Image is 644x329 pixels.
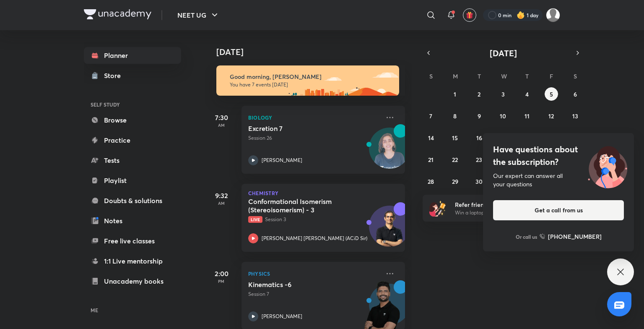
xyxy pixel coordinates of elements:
abbr: September 28, 2025 [428,178,434,185]
abbr: September 4, 2025 [525,90,529,98]
button: September 3, 2025 [496,87,510,101]
abbr: September 5, 2025 [550,90,553,98]
button: September 30, 2025 [473,175,486,188]
abbr: September 2, 2025 [478,90,480,98]
button: September 2, 2025 [473,87,486,101]
button: September 21, 2025 [424,153,438,166]
p: Or call us [516,233,537,240]
button: NEET UG [172,7,225,23]
abbr: September 7, 2025 [429,112,432,120]
button: September 4, 2025 [520,87,534,101]
button: September 7, 2025 [424,109,438,123]
abbr: September 23, 2025 [476,156,482,164]
p: Session 7 [248,290,380,298]
button: September 19, 2025 [545,131,558,144]
h5: 9:32 [205,191,238,201]
button: September 20, 2025 [569,131,582,144]
button: September 10, 2025 [496,109,510,123]
abbr: Wednesday [501,72,507,80]
abbr: Friday [550,72,553,80]
h6: Good morning, [PERSON_NAME] [230,73,392,81]
span: [DATE] [490,47,517,59]
button: avatar [463,8,476,22]
button: [DATE] [434,47,572,59]
a: Notes [84,212,181,229]
button: September 23, 2025 [473,153,486,166]
p: [PERSON_NAME] [262,157,302,164]
button: September 6, 2025 [569,87,582,101]
h6: [PHONE_NUMBER] [548,232,602,241]
a: Free live classes [84,232,181,249]
abbr: September 12, 2025 [548,112,554,120]
abbr: Tuesday [478,72,481,80]
h6: ME [84,303,181,317]
h5: Conformational Isomerism (Stereoisomerism) - 3 [248,197,353,214]
h5: 7:30 [205,112,238,123]
img: streak [517,11,525,19]
a: Playlist [84,172,181,189]
p: Biology [248,112,380,123]
a: Tests [84,152,181,169]
button: September 11, 2025 [520,109,534,123]
button: September 8, 2025 [448,109,462,123]
img: referral [429,200,446,217]
a: Planner [84,47,181,64]
p: [PERSON_NAME] [262,313,302,320]
p: AM [205,201,238,206]
p: Session 3 [248,216,380,223]
abbr: September 16, 2025 [476,134,482,142]
img: Company Logo [84,9,151,19]
button: September 1, 2025 [448,87,462,101]
abbr: September 3, 2025 [501,90,505,98]
a: Company Logo [84,9,151,21]
abbr: September 14, 2025 [428,134,434,142]
a: Practice [84,132,181,149]
h6: SELF STUDY [84,97,181,112]
img: Avatar [369,210,410,251]
button: September 28, 2025 [424,175,438,188]
abbr: September 29, 2025 [452,178,458,185]
abbr: September 13, 2025 [572,112,578,120]
abbr: September 6, 2025 [574,90,577,98]
button: September 13, 2025 [569,109,582,123]
button: September 22, 2025 [448,153,462,166]
p: Win a laptop, vouchers & more [455,209,558,217]
h5: Excretion 7 [248,124,353,133]
p: You have 7 events [DATE] [230,81,392,88]
button: Get a call from us [493,200,624,220]
button: September 5, 2025 [545,87,558,101]
div: Our expert can answer all your questions [493,172,624,188]
span: Live [248,216,262,223]
a: Doubts & solutions [84,192,181,209]
abbr: September 15, 2025 [452,134,458,142]
img: Avatar [369,132,410,172]
h5: 2:00 [205,269,238,279]
a: Unacademy books [84,273,181,290]
a: Browse [84,112,181,128]
p: [PERSON_NAME] [PERSON_NAME] (ACiD Sir) [262,235,367,242]
img: Harshu [546,8,560,22]
abbr: Sunday [429,72,433,80]
p: Chemistry [248,191,398,196]
button: September 17, 2025 [496,131,510,144]
a: [PHONE_NUMBER] [540,232,602,241]
img: avatar [466,11,473,19]
a: Store [84,67,181,84]
abbr: Monday [453,72,458,80]
a: 1:1 Live mentorship [84,253,181,269]
abbr: September 1, 2025 [454,90,456,98]
button: September 12, 2025 [545,109,558,123]
img: morning [216,65,399,96]
abbr: Thursday [525,72,529,80]
abbr: Saturday [574,72,577,80]
button: September 9, 2025 [473,109,486,123]
p: Physics [248,269,380,279]
abbr: September 22, 2025 [452,156,458,164]
abbr: September 9, 2025 [478,112,481,120]
h6: Refer friends [455,200,558,209]
abbr: September 21, 2025 [428,156,434,164]
button: September 29, 2025 [448,175,462,188]
button: September 15, 2025 [448,131,462,144]
abbr: September 11, 2025 [525,112,530,120]
h5: Kinematics -6 [248,280,353,289]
